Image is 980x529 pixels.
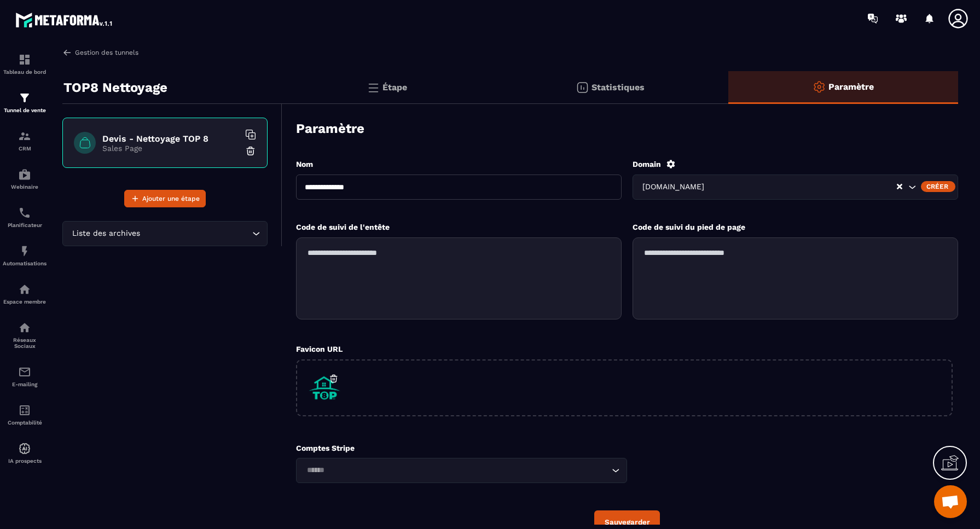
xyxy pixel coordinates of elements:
p: IA prospects [3,458,47,464]
img: automations [18,168,31,181]
img: stats.20deebd0.svg [576,81,589,94]
p: Tableau de bord [3,69,47,75]
p: Statistiques [592,82,645,92]
label: Code de suivi de l'entête [296,223,390,231]
div: Search for option [633,175,958,200]
p: Paramètre [828,82,874,92]
a: emailemailE-mailing [3,357,47,396]
img: bars.0d591741.svg [367,81,380,94]
img: automations [18,442,31,455]
img: automations [18,245,31,258]
p: Sales Page [102,144,239,153]
button: Clear Selected [897,183,902,191]
a: formationformationCRM [3,121,47,160]
p: Automatisations [3,260,47,266]
img: social-network [18,321,31,334]
p: Réseaux Sociaux [3,337,47,349]
img: formation [18,53,31,66]
p: Espace membre [3,299,47,305]
div: Search for option [62,221,268,246]
input: Search for option [706,181,896,193]
a: Ouvrir le chat [934,485,967,518]
span: Liste des archives [69,228,142,240]
img: email [18,365,31,379]
p: Comptabilité [3,420,47,426]
img: setting-o.ffaa8168.svg [813,80,826,94]
p: Tunnel de vente [3,107,47,113]
p: Étape [382,82,407,92]
a: automationsautomationsWebinaire [3,160,47,198]
input: Search for option [303,464,609,476]
img: logo [15,10,114,30]
label: Code de suivi du pied de page [633,223,745,231]
p: Planificateur [3,222,47,228]
span: Ajouter une étape [142,193,200,204]
a: Gestion des tunnels [62,48,138,57]
div: Search for option [296,458,627,483]
img: arrow [62,48,72,57]
p: Comptes Stripe [296,444,627,452]
h6: Devis - Nettoyage TOP 8 [102,133,239,144]
img: scheduler [18,206,31,219]
label: Nom [296,160,313,168]
a: formationformationTunnel de vente [3,83,47,121]
div: Créer [921,181,955,192]
h3: Paramètre [296,121,364,136]
a: social-networksocial-networkRéseaux Sociaux [3,313,47,357]
p: TOP8 Nettoyage [63,77,167,98]
img: automations [18,283,31,296]
p: Webinaire [3,184,47,190]
label: Domain [633,160,661,168]
input: Search for option [142,228,250,240]
a: automationsautomationsAutomatisations [3,236,47,275]
button: Ajouter une étape [124,190,206,207]
span: [DOMAIN_NAME] [640,181,706,193]
img: formation [18,130,31,143]
a: schedulerschedulerPlanificateur [3,198,47,236]
img: trash [245,146,256,156]
a: accountantaccountantComptabilité [3,396,47,434]
a: formationformationTableau de bord [3,45,47,83]
label: Favicon URL [296,345,343,353]
a: automationsautomationsEspace membre [3,275,47,313]
img: formation [18,91,31,104]
p: CRM [3,146,47,152]
img: accountant [18,404,31,417]
p: E-mailing [3,381,47,387]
